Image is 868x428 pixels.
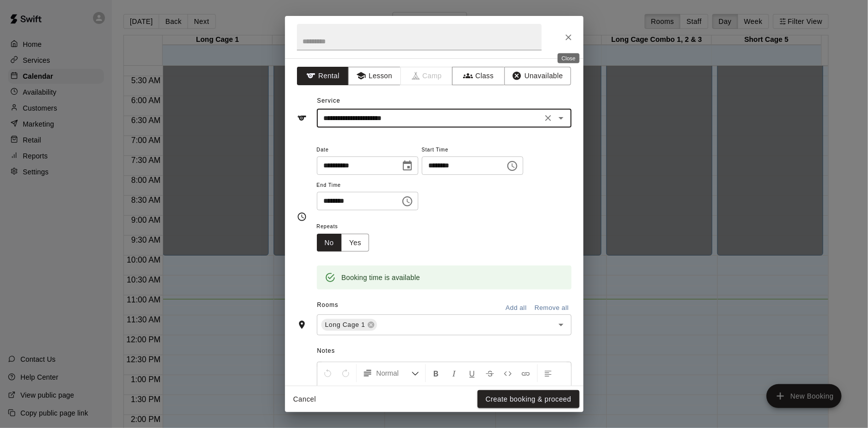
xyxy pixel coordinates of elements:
[500,300,532,316] button: Add all
[297,67,349,85] button: Rental
[540,364,557,382] button: Left Align
[554,318,568,332] button: Open
[541,111,555,125] button: Clear
[355,382,372,400] button: Justify Align
[337,382,354,400] button: Right Align
[317,220,378,234] span: Repeats
[422,143,523,157] span: Start Time
[289,390,321,409] button: Cancel
[452,67,504,85] button: Class
[397,156,417,176] button: Choose date, selected date is Aug 17, 2025
[478,390,579,409] button: Create booking & proceed
[560,28,578,46] button: Close
[317,179,418,192] span: End Time
[297,320,307,330] svg: Rooms
[342,269,420,286] div: Booking time is available
[319,364,336,382] button: Undo
[446,364,463,382] button: Format Italics
[317,143,418,157] span: Date
[317,234,342,252] button: No
[428,364,445,382] button: Format Bold
[517,364,534,382] button: Insert Link
[321,319,378,331] div: Long Cage 1
[502,156,522,176] button: Choose time, selected time is 11:00 AM
[558,53,579,63] div: Close
[317,97,340,104] span: Service
[297,113,307,123] svg: Service
[482,364,498,382] button: Format Strikethrough
[317,234,370,252] div: outlined button group
[377,368,411,378] span: Normal
[317,343,571,359] span: Notes
[297,212,307,222] svg: Timing
[397,191,417,211] button: Choose time, selected time is 12:00 PM
[401,67,453,85] span: Camps can only be created in the Services page
[532,300,572,316] button: Remove all
[341,234,369,252] button: Yes
[464,364,481,382] button: Format Underline
[337,364,354,382] button: Redo
[321,320,370,330] span: Long Cage 1
[499,364,516,382] button: Insert Code
[317,301,338,308] span: Rooms
[554,111,568,125] button: Open
[319,382,336,400] button: Center Align
[348,67,400,85] button: Lesson
[359,364,423,382] button: Formatting Options
[504,67,571,85] button: Unavailable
